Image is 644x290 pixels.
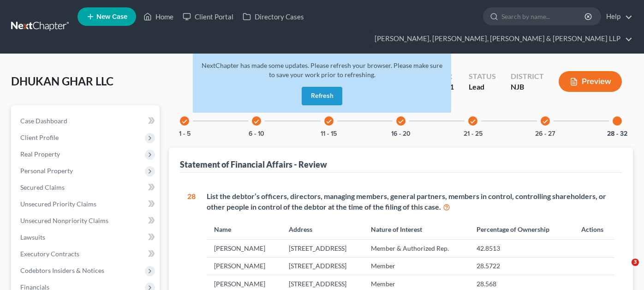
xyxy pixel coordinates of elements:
a: Secured Claims [13,179,160,196]
th: Actions [568,219,614,239]
span: New Case [96,13,127,20]
th: Nature of Interest [364,219,469,239]
button: 16 - 20 [391,131,411,137]
span: Lawsuits [20,233,45,241]
span: NextChapter has made some updates. Please refresh your browser. Please make sure to save your wor... [202,61,442,79]
div: NJB [511,82,544,92]
span: Codebtors Insiders & Notices [20,266,104,274]
span: Executory Contracts [20,250,79,258]
span: Real Property [20,150,60,158]
button: 1 - 5 [179,131,191,137]
a: Unsecured Nonpriority Claims [13,212,160,229]
td: [STREET_ADDRESS] [281,257,364,275]
div: Statement of Financial Affairs - Review [180,159,327,170]
a: [PERSON_NAME], [PERSON_NAME], [PERSON_NAME] & [PERSON_NAME] LLP [370,30,632,47]
div: District [511,71,544,82]
iframe: Intercom live chat [613,259,635,281]
button: 11 - 15 [321,131,337,137]
span: 3 [632,259,639,266]
button: 26 - 27 [535,131,555,137]
td: [PERSON_NAME] [207,257,281,275]
a: Unsecured Priority Claims [13,196,160,212]
i: check [542,118,549,125]
button: Refresh [302,87,342,105]
i: check [470,118,476,125]
th: Percentage of Ownership [469,219,569,239]
a: Executory Contracts [13,246,160,262]
button: 6 - 10 [249,131,264,137]
i: check [326,118,332,125]
td: Member & Authorized Rep. [364,240,469,257]
td: [STREET_ADDRESS] [281,240,364,257]
button: Preview [559,71,622,92]
td: Member [364,257,469,275]
a: Client Portal [178,8,238,25]
div: Status [469,71,496,82]
td: 28.5722 [469,257,569,275]
div: Lead [469,82,496,92]
span: Unsecured Priority Claims [20,200,96,208]
span: Personal Property [20,167,73,175]
div: List the debtor’s officers, directors, managing members, general partners, members in control, co... [207,191,614,212]
a: Directory Cases [238,8,309,25]
a: Lawsuits [13,229,160,246]
button: 21 - 25 [464,131,483,137]
input: Search by name... [501,8,586,25]
i: check [398,118,404,125]
a: Case Dashboard [13,113,160,129]
td: 42.8513 [469,240,569,257]
i: check [253,118,260,125]
span: Unsecured Nonpriority Claims [20,217,108,224]
i: check [181,118,188,125]
span: Client Profile [20,133,59,141]
span: Secured Claims [20,183,65,191]
th: Address [281,219,364,239]
button: 28 - 32 [607,131,627,137]
a: Help [602,8,632,25]
th: Name [207,219,281,239]
td: [PERSON_NAME] [207,240,281,257]
span: Case Dashboard [20,117,67,125]
a: Home [139,8,178,25]
span: DHUKAN GHAR LLC [11,74,113,88]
